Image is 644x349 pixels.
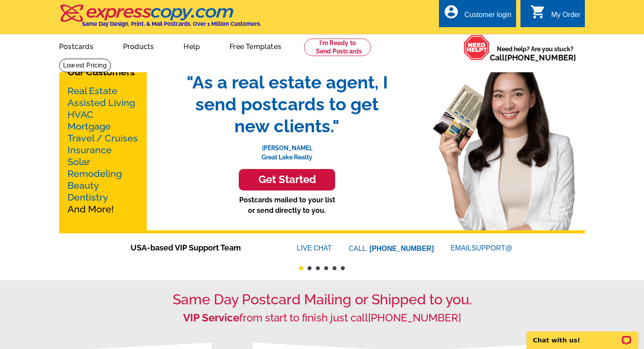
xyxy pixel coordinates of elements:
strong: VIP Service [183,311,239,324]
a: Products [109,35,168,56]
a: Same Day Design, Print, & Mail Postcards. Over 1 Million Customers. [59,11,261,27]
a: Get Started [177,169,396,190]
a: Insurance [67,145,112,155]
span: "As a real estate agent, I send postcards to get new clients." [177,71,396,137]
a: Travel / Cruises [67,133,138,144]
button: 5 of 6 [333,266,336,270]
h2: from start to finish just call [59,312,585,324]
button: 6 of 6 [341,266,345,270]
span: Call [490,53,576,62]
a: Real Estate [67,85,117,96]
a: Mortgage [67,121,111,132]
a: shopping_cart My Order [530,10,580,21]
a: Beauty [67,180,99,191]
p: [PERSON_NAME], Great Lake Realty [177,137,396,162]
font: CALL [349,243,368,254]
button: 2 of 6 [308,266,311,270]
a: Dentistry [67,192,108,203]
img: help [464,35,490,60]
button: 3 of 6 [316,266,320,270]
a: HVAC [67,109,93,120]
button: 4 of 6 [324,266,328,270]
a: Assisted Living [67,97,135,108]
font: SUPPORT@ [471,243,513,254]
a: LIVECHAT [297,244,332,252]
h3: Get Started [250,173,324,186]
h4: Same Day Design, Print, & Mail Postcards. Over 1 Million Customers. [82,21,261,27]
a: Solar [67,156,90,167]
font: LIVE [297,243,314,254]
div: My Order [551,11,580,23]
a: [PHONE_NUMBER] [505,53,576,62]
h1: Same Day Postcard Mailing or Shipped to you. [59,291,585,308]
a: Free Templates [216,35,295,56]
i: account_circle [443,4,459,20]
i: shopping_cart [530,4,546,20]
a: Remodeling [67,168,122,179]
a: Help [170,35,214,56]
div: Customer login [464,11,512,23]
a: EMAILSUPPORT@ [450,244,513,252]
a: Postcards [45,35,107,56]
p: And More! [67,85,138,215]
p: Postcards mailed to your list or send directly to you. [177,195,396,216]
a: [PHONE_NUMBER] [368,311,461,324]
iframe: LiveChat chat widget [521,321,644,349]
span: Need help? Are you stuck? [490,45,580,62]
a: [PHONE_NUMBER] [370,245,434,252]
span: USA-based VIP Support Team [131,242,271,254]
button: 1 of 6 [299,266,303,270]
a: account_circle Customer login [443,10,512,21]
